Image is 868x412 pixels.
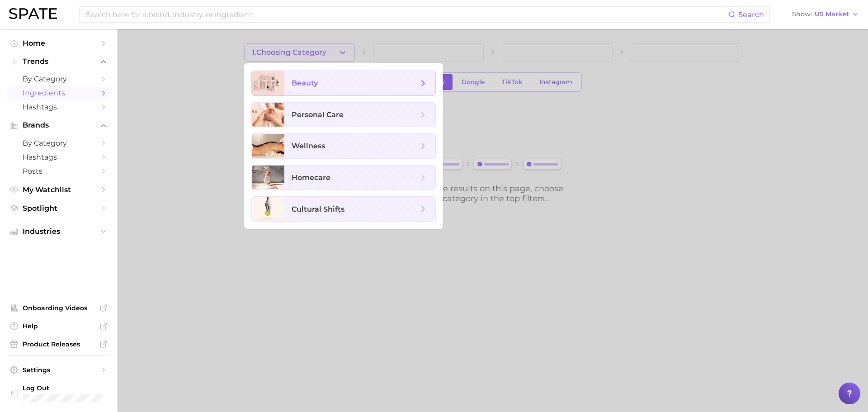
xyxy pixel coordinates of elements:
span: Log Out [23,384,112,392]
span: by Category [23,75,95,83]
input: Search here for a brand, industry, or ingredient [85,7,728,22]
span: Brands [23,121,95,129]
a: Log out. Currently logged in with e-mail thomas.just@givaudan.com. [7,381,110,405]
a: Product Releases [7,337,110,351]
a: Ingredients [7,86,110,100]
img: SPATE [9,8,57,19]
ul: 1.Choosing Category [244,63,443,229]
span: homecare [292,173,330,182]
span: Industries [23,227,95,236]
a: Onboarding Videos [7,301,110,315]
button: Brands [7,118,110,132]
span: My Watchlist [23,185,95,194]
span: personal care [292,110,344,119]
a: Posts [7,164,110,178]
span: US Market [815,12,849,17]
span: beauty [292,79,318,87]
a: by Category [7,72,110,86]
span: Hashtags [23,103,95,111]
span: Show [792,12,812,17]
span: wellness [292,142,325,150]
span: Ingredients [23,89,95,97]
span: cultural shifts [292,205,344,213]
a: My Watchlist [7,183,110,197]
span: Search [738,10,764,19]
span: Hashtags [23,153,95,161]
a: by Category [7,136,110,150]
span: by Category [23,139,95,147]
a: Settings [7,363,110,377]
span: Home [23,39,95,47]
span: Onboarding Videos [23,304,95,312]
span: Help [23,322,95,330]
button: ShowUS Market [790,9,861,20]
span: Settings [23,366,95,374]
a: Hashtags [7,100,110,114]
span: Trends [23,57,95,66]
button: Industries [7,225,110,238]
a: Help [7,319,110,333]
a: Hashtags [7,150,110,164]
button: Trends [7,55,110,68]
span: Product Releases [23,340,95,348]
a: Spotlight [7,201,110,215]
span: Posts [23,167,95,175]
span: Spotlight [23,204,95,213]
a: Home [7,36,110,50]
